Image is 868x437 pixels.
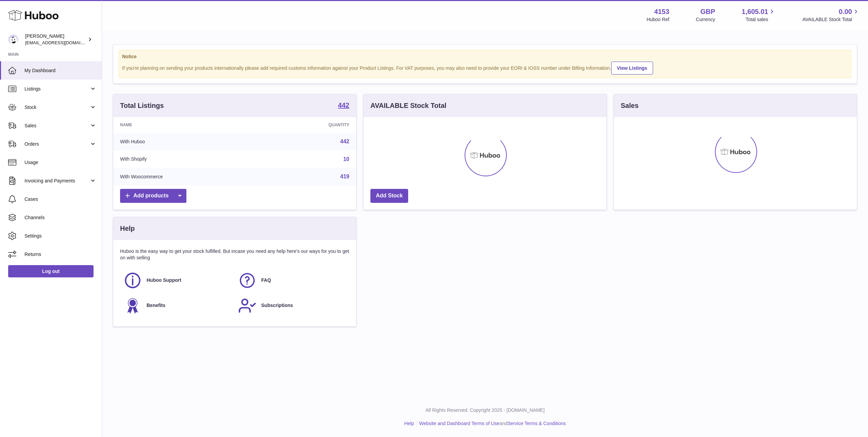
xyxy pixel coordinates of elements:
span: Orders [24,141,89,147]
span: Cases [24,196,97,203]
span: Benefits [147,302,165,309]
td: With Shopify [113,150,264,168]
strong: Notice [122,53,848,60]
span: Settings [24,233,97,239]
img: sales@kasefilters.com [8,34,18,45]
p: All Rights Reserved. Copyright 2025 - [DOMAIN_NAME] [107,407,863,414]
a: View Listings [611,62,653,75]
span: Usage [24,159,97,166]
span: Subscriptions [261,302,293,309]
span: Total sales [746,16,776,23]
span: Listings [24,86,89,92]
a: Benefits [123,296,231,315]
a: Huboo Support [123,271,231,290]
td: With Woocommerce [113,168,264,185]
span: Huboo Support [147,277,181,284]
a: Add Stock [370,189,408,203]
th: Quantity [264,117,356,133]
a: 0.00 AVAILABLE Stock Total [802,7,860,23]
a: Add products [120,189,186,203]
span: FAQ [261,277,271,284]
span: My Dashboard [24,67,97,74]
span: AVAILABLE Stock Total [802,16,860,23]
a: Website and Dashboard Terms of Use [419,421,499,426]
p: Huboo is the easy way to get your stock fulfilled. But incase you need any help here's our ways f... [120,248,349,261]
a: Service Terms & Conditions [507,421,566,426]
td: With Huboo [113,133,264,150]
div: [PERSON_NAME] [25,33,86,46]
th: Name [113,117,264,133]
a: Help [404,421,414,426]
h3: Total Listings [120,101,164,110]
a: FAQ [238,271,346,290]
span: Invoicing and Payments [24,178,89,184]
a: Subscriptions [238,296,346,315]
strong: 442 [338,102,349,109]
div: If you're planning on sending your products internationally please add required customs informati... [122,61,848,75]
span: 1,605.01 [742,7,768,16]
h3: Sales [621,101,638,110]
span: [EMAIL_ADDRESS][DOMAIN_NAME] [25,40,100,45]
a: 442 [338,102,349,110]
span: Stock [24,104,89,111]
span: Channels [24,214,97,221]
span: Returns [24,251,97,258]
a: 10 [343,156,349,162]
strong: GBP [700,7,715,16]
a: Log out [8,265,94,277]
strong: 4153 [654,7,669,16]
span: 0.00 [839,7,852,16]
span: Sales [24,123,89,129]
a: 419 [340,174,349,179]
a: 442 [340,139,349,144]
h3: AVAILABLE Stock Total [370,101,446,110]
h3: Help [120,224,135,233]
li: and [417,420,566,427]
div: Currency [696,16,715,23]
a: 1,605.01 Total sales [742,7,776,23]
div: Huboo Ref [647,16,669,23]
